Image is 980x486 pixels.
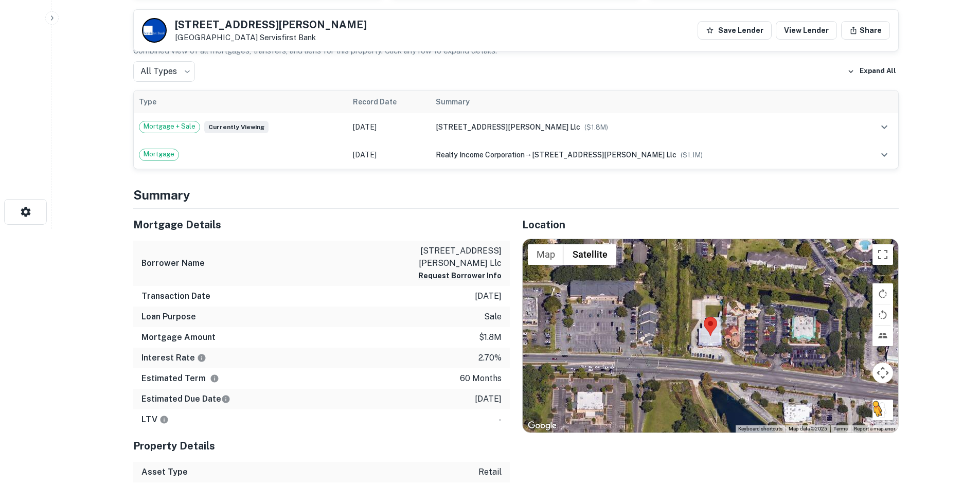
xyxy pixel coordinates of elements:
a: View Lender [776,21,837,40]
button: Show satellite imagery [564,244,616,265]
p: sale [484,311,502,323]
span: Map data ©2025 [789,426,827,431]
a: Report a map error [854,426,895,431]
button: Toggle fullscreen view [872,244,893,265]
svg: Term is based on a standard schedule for this type of loan. [210,374,219,383]
h6: Borrower Name [141,257,205,269]
iframe: Chat Widget [929,371,980,420]
h5: Location [522,217,899,232]
th: Summary [431,91,856,113]
p: [DATE] [475,393,502,405]
h6: Estimated Due Date [141,393,230,405]
div: All Types [133,61,195,82]
button: Rotate map clockwise [872,283,893,304]
button: Map camera controls [872,363,893,383]
p: [DATE] [475,290,502,302]
button: Expand All [845,64,899,79]
img: Google [525,419,559,433]
h6: Asset Type [141,466,188,478]
h6: Transaction Date [141,290,210,302]
h6: Mortgage Amount [141,331,216,344]
p: 60 months [460,372,502,385]
svg: Estimate is based on a standard schedule for this type of loan. [221,394,230,404]
p: [STREET_ADDRESS][PERSON_NAME] llc [409,245,502,269]
span: ($ 1.8M ) [584,123,608,131]
a: Terms (opens in new tab) [833,426,848,431]
p: $1.8m [479,331,502,344]
span: Mortgage + Sale [139,121,200,132]
h5: Property Details [133,438,510,454]
span: realty income corporation [436,151,525,159]
button: Keyboard shortcuts [738,425,782,433]
button: Tilt map [872,326,893,346]
h6: Estimated Term [141,372,219,385]
span: ($ 1.1M ) [681,151,703,159]
div: → [436,149,850,160]
h6: LTV [141,413,169,426]
p: 2.70% [478,352,502,364]
th: Record Date [348,91,431,113]
a: Open this area in Google Maps (opens a new window) [525,419,559,433]
svg: The interest rates displayed on the website are for informational purposes only and may be report... [197,353,206,363]
span: [STREET_ADDRESS][PERSON_NAME] llc [532,151,676,159]
p: [GEOGRAPHIC_DATA] [175,33,367,42]
h5: [STREET_ADDRESS][PERSON_NAME] [175,20,367,30]
h6: Interest Rate [141,352,206,364]
a: Servisfirst Bank [260,33,316,42]
svg: LTVs displayed on the website are for informational purposes only and may be reported incorrectly... [159,415,169,424]
td: [DATE] [348,141,431,169]
button: Request Borrower Info [418,269,502,282]
p: - [498,413,502,426]
button: expand row [876,118,893,136]
h6: Loan Purpose [141,311,196,323]
button: Drag Pegman onto the map to open Street View [872,400,893,420]
span: Mortgage [139,149,179,159]
h4: Summary [133,186,899,204]
span: Currently viewing [204,121,269,133]
button: expand row [876,146,893,164]
th: Type [134,91,348,113]
td: [DATE] [348,113,431,141]
button: Rotate map counterclockwise [872,304,893,325]
h5: Mortgage Details [133,217,510,232]
span: [STREET_ADDRESS][PERSON_NAME] llc [436,123,580,131]
p: retail [478,466,502,478]
button: Show street map [528,244,564,265]
button: Save Lender [698,21,772,40]
button: Share [841,21,890,40]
